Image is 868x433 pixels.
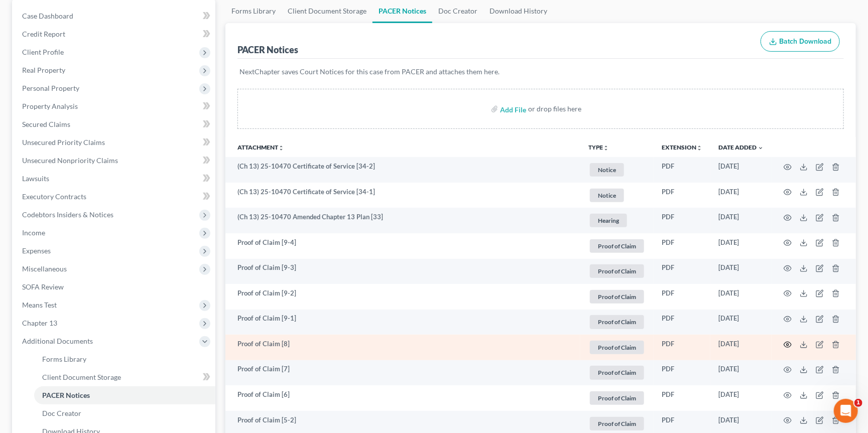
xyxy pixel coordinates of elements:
[22,192,86,201] span: Executory Contracts
[590,341,644,354] span: Proof of Claim
[22,319,57,327] span: Chapter 13
[710,183,772,208] td: [DATE]
[710,208,772,233] td: [DATE]
[588,339,646,356] a: Proof of Claim
[590,189,624,202] span: Notice
[590,163,624,177] span: Notice
[34,350,215,368] a: Forms Library
[42,373,121,381] span: Client Document Storage
[588,212,646,229] a: Hearing
[590,264,644,278] span: Proof of Claim
[42,391,90,399] span: PACER Notices
[225,360,580,386] td: Proof of Claim [7]
[710,233,772,259] td: [DATE]
[237,143,284,151] a: Attachmentunfold_more
[225,233,580,259] td: Proof of Claim [9-4]
[225,284,580,310] td: Proof of Claim [9-2]
[22,174,49,183] span: Lawsuits
[654,233,710,259] td: PDF
[854,399,862,407] span: 1
[696,145,702,151] i: unfold_more
[588,263,646,279] a: Proof of Claim
[710,259,772,284] td: [DATE]
[590,315,644,329] span: Proof of Claim
[34,386,215,404] a: PACER Notices
[22,102,78,110] span: Property Analysis
[22,246,51,255] span: Expenses
[590,391,644,405] span: Proof of Claim
[654,284,710,310] td: PDF
[654,259,710,284] td: PDF
[590,417,644,430] span: Proof of Claim
[14,25,215,43] a: Credit Report
[654,157,710,183] td: PDF
[22,210,113,219] span: Codebtors Insiders & Notices
[42,355,86,363] span: Forms Library
[590,214,627,227] span: Hearing
[588,145,609,151] button: TYPEunfold_more
[22,48,64,56] span: Client Profile
[590,239,644,253] span: Proof of Claim
[528,104,581,114] div: or drop files here
[225,259,580,284] td: Proof of Claim [9-3]
[278,145,284,151] i: unfold_more
[761,31,840,52] button: Batch Download
[34,404,215,422] a: Doc Creator
[710,284,772,310] td: [DATE]
[588,415,646,432] a: Proof of Claim
[225,335,580,360] td: Proof of Claim [8]
[588,314,646,330] a: Proof of Claim
[588,238,646,254] a: Proof of Claim
[34,368,215,386] a: Client Document Storage
[718,143,764,151] a: Date Added expand_more
[225,385,580,411] td: Proof of Claim [6]
[22,30,65,38] span: Credit Report
[590,290,644,304] span: Proof of Claim
[14,133,215,152] a: Unsecured Priority Claims
[710,157,772,183] td: [DATE]
[654,385,710,411] td: PDF
[662,143,702,151] a: Extensionunfold_more
[22,282,64,291] span: SOFA Review
[14,97,215,115] a: Property Analysis
[22,301,57,309] span: Means Test
[14,152,215,170] a: Unsecured Nonpriority Claims
[588,364,646,381] a: Proof of Claim
[654,208,710,233] td: PDF
[22,138,105,147] span: Unsecured Priority Claims
[588,162,646,178] a: Notice
[14,278,215,296] a: SOFA Review
[14,115,215,133] a: Secured Claims
[14,170,215,188] a: Lawsuits
[42,409,81,417] span: Doc Creator
[14,188,215,206] a: Executory Contracts
[779,37,831,46] span: Batch Download
[237,44,298,56] div: PACER Notices
[590,366,644,379] span: Proof of Claim
[588,390,646,406] a: Proof of Claim
[239,67,842,77] p: NextChapter saves Court Notices for this case from PACER and attaches them here.
[588,187,646,204] a: Notice
[225,157,580,183] td: (Ch 13) 25-10470 Certificate of Service [34-2]
[14,7,215,25] a: Case Dashboard
[225,310,580,335] td: Proof of Claim [9-1]
[225,208,580,233] td: (Ch 13) 25-10470 Amended Chapter 13 Plan [33]
[654,183,710,208] td: PDF
[710,335,772,360] td: [DATE]
[22,264,67,273] span: Miscellaneous
[710,385,772,411] td: [DATE]
[22,84,79,92] span: Personal Property
[710,360,772,386] td: [DATE]
[654,360,710,386] td: PDF
[22,156,118,165] span: Unsecured Nonpriority Claims
[588,288,646,305] a: Proof of Claim
[225,183,580,208] td: (Ch 13) 25-10470 Certificate of Service [34-1]
[22,66,65,74] span: Real Property
[654,310,710,335] td: PDF
[834,399,858,423] iframe: Intercom live chat
[22,120,70,128] span: Secured Claims
[654,335,710,360] td: PDF
[603,145,609,151] i: unfold_more
[22,337,93,345] span: Additional Documents
[710,310,772,335] td: [DATE]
